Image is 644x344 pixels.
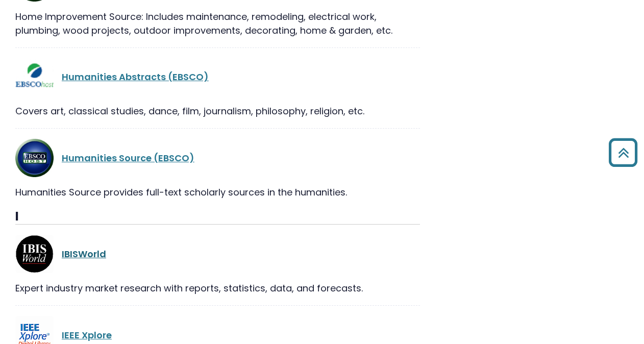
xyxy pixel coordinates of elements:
div: Covers art, classical studies, dance, film, journalism, philosophy, religion, etc. [15,104,420,118]
a: IEEE Xplore [62,329,112,341]
div: Home Improvement Source: Includes maintenance, remodeling, electrical work, plumbing, wood projec... [15,10,420,37]
a: Humanities Source (EBSCO) [62,152,194,164]
h3: I [15,209,420,225]
a: Humanities Abstracts (EBSCO) [62,70,209,83]
div: Humanities Source provides full-text scholarly sources in the humanities. [15,185,420,199]
a: IBISWorld [62,248,106,260]
div: Expert industry market research with reports, statistics, data, and forecasts. [15,281,420,295]
a: Back to Top [605,143,641,162]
